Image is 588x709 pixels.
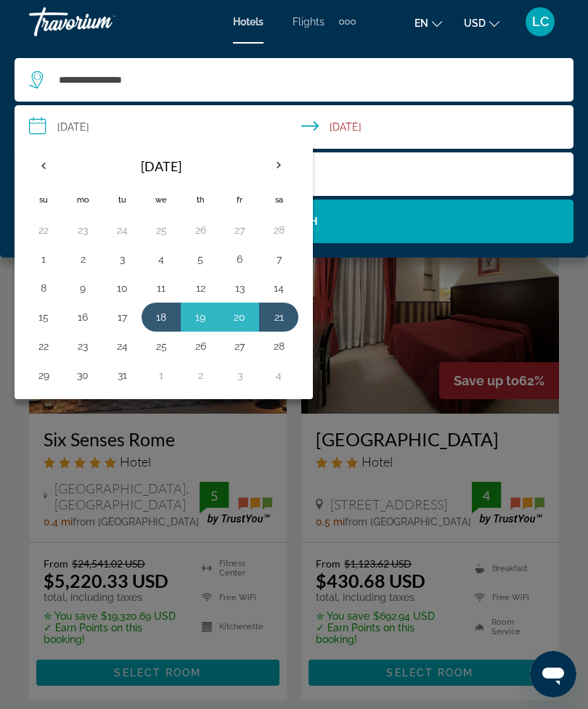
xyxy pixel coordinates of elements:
[110,249,134,269] button: Day 3
[71,307,94,327] button: Day 16
[71,365,94,385] button: Day 30
[259,149,298,182] button: Next month
[24,149,63,182] button: Previous month
[32,336,55,356] button: Day 22
[233,16,264,28] a: Hotels
[415,17,428,29] span: en
[24,149,298,390] table: Left calendar grid
[532,15,549,29] span: LC
[521,7,559,37] button: User Menu
[150,278,173,298] button: Day 11
[339,10,356,33] button: Extra navigation items
[293,16,324,28] a: Flights
[71,278,94,298] button: Day 9
[228,220,251,240] button: Day 27
[267,307,290,327] button: Day 21
[228,365,251,385] button: Day 3
[228,249,251,269] button: Day 6
[32,365,55,385] button: Day 29
[464,17,486,29] span: USD
[110,307,134,327] button: Day 17
[189,336,212,356] button: Day 26
[189,249,212,269] button: Day 5
[71,249,94,269] button: Day 2
[32,249,55,269] button: Day 1
[415,12,442,33] button: Change language
[71,220,94,240] button: Day 23
[32,278,55,298] button: Day 8
[57,69,552,91] input: Search hotel destination
[228,278,251,298] button: Day 13
[150,220,173,240] button: Day 25
[189,365,212,385] button: Day 2
[15,105,573,149] button: Select check in and out date
[228,307,251,327] button: Day 20
[150,336,173,356] button: Day 25
[267,220,290,240] button: Day 28
[32,220,55,240] button: Day 22
[267,278,290,298] button: Day 14
[71,336,94,356] button: Day 23
[464,12,499,33] button: Change currency
[189,307,212,327] button: Day 19
[267,249,290,269] button: Day 7
[29,3,174,41] a: Travorium
[150,249,173,269] button: Day 4
[150,307,173,327] button: Day 18
[150,365,173,385] button: Day 1
[189,278,212,298] button: Day 12
[110,278,134,298] button: Day 10
[63,149,259,184] th: [DATE]
[530,651,576,697] iframe: Button to launch messaging window
[32,307,55,327] button: Day 15
[267,365,290,385] button: Day 4
[110,336,134,356] button: Day 24
[189,220,212,240] button: Day 26
[110,365,134,385] button: Day 31
[267,336,290,356] button: Day 28
[110,220,134,240] button: Day 24
[228,336,251,356] button: Day 27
